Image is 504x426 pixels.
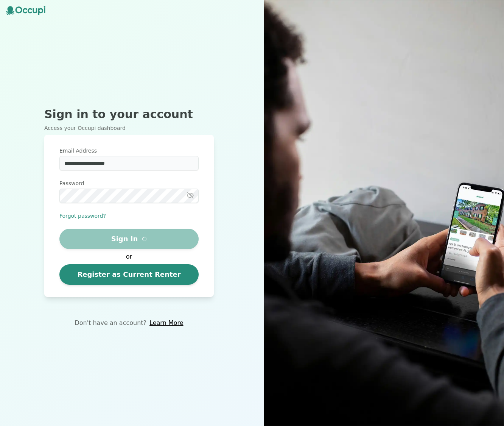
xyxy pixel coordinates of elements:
label: Email Address [59,147,199,154]
a: Learn More [149,318,183,328]
button: Forgot password? [59,212,106,220]
span: or [122,252,136,261]
p: Don't have an account? [75,318,146,328]
h2: Sign in to your account [44,108,214,121]
a: Register as Current Renter [59,264,199,285]
label: Password [59,179,199,187]
p: Access your Occupi dashboard [44,124,214,132]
